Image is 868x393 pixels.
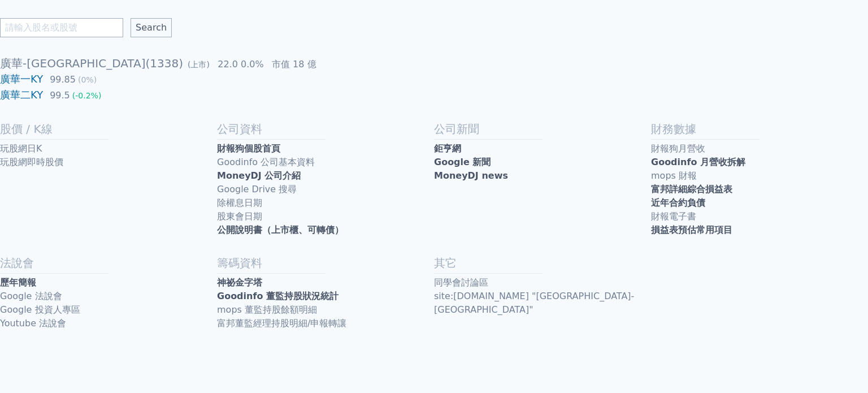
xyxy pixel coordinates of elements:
[217,156,434,169] a: Goodinfo 公司基本資料
[217,290,434,303] a: Goodinfo 董監持股狀況統計
[217,317,434,330] a: 富邦董監經理持股明細/申報轉讓
[434,276,651,290] a: 同學會討論區
[651,156,868,169] a: Goodinfo 月營收拆解
[131,18,172,37] input: Search
[651,169,868,183] a: mops 財報
[434,290,651,317] a: site:[DOMAIN_NAME] "[GEOGRAPHIC_DATA]-[GEOGRAPHIC_DATA]"
[217,276,434,290] a: 神祕金字塔
[651,223,868,237] a: 損益表預估常用項目
[217,223,434,237] a: 公開說明書（上市櫃、可轉債）
[217,210,434,223] a: 股東會日期
[651,142,868,156] a: 財報狗月營收
[651,121,868,137] h2: 財務數據
[217,303,434,317] a: mops 董監持股餘額明細
[651,210,868,223] a: 財報電子書
[217,121,434,137] h2: 公司資料
[434,142,651,156] a: 鉅亨網
[217,196,434,210] a: 除權息日期
[651,183,868,196] a: 富邦詳細綜合損益表
[434,121,651,137] h2: 公司新聞
[47,89,72,102] div: 99.5
[47,73,78,87] div: 99.85
[217,169,434,183] a: MoneyDJ 公司介紹
[217,183,434,196] a: Google Drive 搜尋
[434,255,651,271] h2: 其它
[217,142,434,156] a: 財報狗個股首頁
[72,91,102,100] span: (-0.2%)
[217,255,434,271] h2: 籌碼資料
[434,169,651,183] a: MoneyDJ news
[651,196,868,210] a: 近年合約負債
[272,59,316,70] span: 市值 18 億
[188,60,210,69] span: (上市)
[218,59,263,70] span: 22.0 0.0%
[78,75,97,84] span: (0%)
[434,156,651,169] a: Google 新聞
